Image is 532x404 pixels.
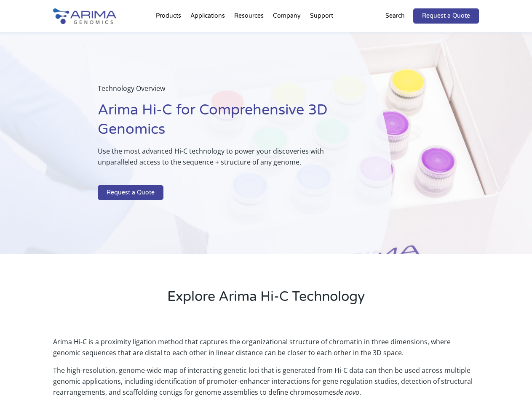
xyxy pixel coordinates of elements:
img: Arima-Genomics-logo [53,8,116,24]
p: Use the most advanced Hi-C technology to power your discoveries with unparalleled access to the s... [98,146,349,174]
a: Request a Quote [98,185,163,200]
i: de novo [336,388,359,397]
p: Search [385,11,405,21]
p: Technology Overview [98,83,349,101]
a: Request a Quote [413,8,479,24]
h1: Arima Hi-C for Comprehensive 3D Genomics [98,101,349,146]
p: Arima Hi-C is a proximity ligation method that captures the organizational structure of chromatin... [53,336,479,365]
h2: Explore Arima Hi-C Technology [53,287,479,313]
